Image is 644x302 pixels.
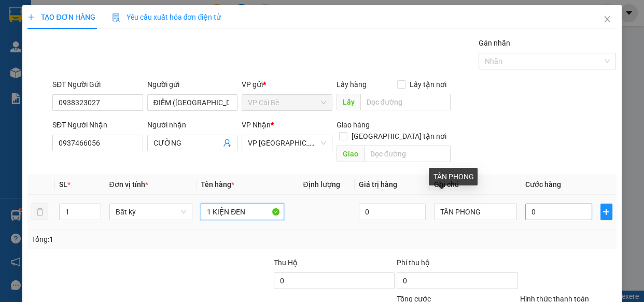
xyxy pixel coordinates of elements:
input: Dọc đường [364,146,451,162]
div: Người gửi [147,79,238,90]
span: Cước hàng [525,180,561,189]
label: Gán nhãn [479,39,510,47]
span: plus [27,13,35,21]
div: Người nhận [147,119,238,131]
span: TẠO ĐƠN HÀNG [27,13,95,21]
span: plus [601,208,612,216]
span: close [603,15,611,23]
span: SL [59,180,67,189]
span: VP Nhận [242,121,271,129]
span: Tên hàng [201,180,234,189]
span: [GEOGRAPHIC_DATA] tận nơi [347,131,451,142]
span: VP Sài Gòn [248,135,326,151]
button: Close [593,5,622,34]
div: VP gửi [242,79,332,90]
span: Giao [337,146,364,162]
input: VD: Bàn, Ghế [201,204,284,220]
th: Ghi chú [430,175,522,195]
span: Định lượng [303,180,340,189]
div: SĐT Người Nhận [52,119,143,131]
input: Dọc đường [360,94,451,110]
span: Đơn vị tính [109,180,148,189]
input: Ghi Chú [434,204,517,220]
span: Lấy hàng [337,80,367,89]
input: 0 [359,204,426,220]
span: Giá trị hàng [359,180,397,189]
div: Phí thu hộ [397,257,517,272]
span: user-add [223,139,231,147]
div: SĐT Người Gửi [52,79,143,90]
button: plus [600,204,612,220]
span: Thu Hộ [274,258,298,267]
span: Yêu cầu xuất hóa đơn điện tử [112,13,221,21]
button: delete [32,204,48,220]
div: Tổng: 1 [32,234,249,245]
span: Giao hàng [337,121,370,129]
img: icon [112,13,120,22]
span: Bất kỳ [116,204,187,220]
span: Lấy tận nơi [405,79,451,90]
span: VP Cái Bè [248,95,326,110]
span: Lấy [337,94,360,110]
